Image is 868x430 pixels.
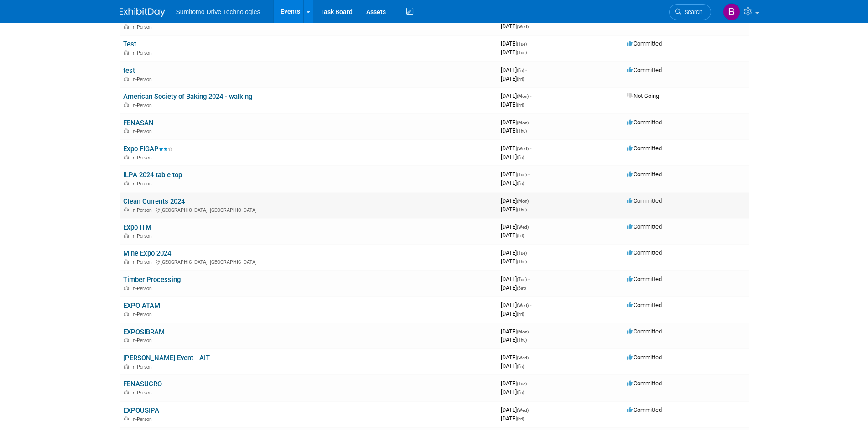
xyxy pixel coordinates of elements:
span: (Tue) [517,381,527,386]
img: In-Person Event [124,102,129,107]
span: (Tue) [517,251,527,256]
img: In-Person Event [124,50,129,55]
span: [DATE] [501,145,531,152]
a: Search [669,4,711,20]
span: [DATE] [501,310,524,317]
span: (Thu) [517,128,527,133]
a: Mine Expo 2024 [123,249,171,257]
span: (Thu) [517,207,527,212]
span: (Tue) [517,50,527,55]
span: [DATE] [501,406,531,413]
img: In-Person Event [124,24,129,29]
span: [DATE] [501,75,524,82]
span: Committed [627,406,662,413]
span: [DATE] [501,223,531,230]
span: [DATE] [501,336,527,343]
img: In-Person Event [124,390,129,394]
span: - [528,380,530,387]
span: - [530,197,531,204]
span: [DATE] [501,328,531,335]
span: - [530,92,531,99]
a: EXPOUSIPA [123,406,159,415]
img: In-Person Event [124,364,129,369]
span: [DATE] [501,119,531,126]
a: FENASUCRO [123,380,162,388]
span: Committed [627,276,662,282]
span: [DATE] [501,302,531,308]
span: Committed [627,145,662,152]
span: Committed [627,119,662,126]
span: (Wed) [517,408,529,413]
span: - [528,276,530,282]
span: In-Person [131,102,155,108]
span: - [525,67,527,73]
a: [PERSON_NAME] Event - AIT [123,354,210,362]
span: (Wed) [517,24,529,29]
span: (Tue) [517,41,527,46]
span: In-Person [131,312,155,317]
span: In-Person [131,181,155,187]
span: (Mon) [517,94,529,99]
span: [DATE] [501,49,527,56]
a: FENASAN [123,119,154,127]
span: (Wed) [517,146,529,151]
span: Committed [627,328,662,335]
span: [DATE] [501,23,529,30]
span: [DATE] [501,179,524,186]
span: [DATE] [501,249,530,256]
span: - [530,328,531,335]
a: ILPA 2024 table top [123,171,182,179]
span: - [530,145,531,152]
span: (Thu) [517,259,527,264]
span: In-Person [131,77,155,82]
a: Test [123,40,136,48]
img: In-Person Event [124,286,129,290]
div: [GEOGRAPHIC_DATA], [GEOGRAPHIC_DATA] [123,206,494,213]
a: EXPO ATAM [123,302,160,310]
span: (Mon) [517,120,529,125]
span: In-Person [131,364,155,370]
span: [DATE] [501,415,524,422]
span: Committed [627,171,662,178]
span: Committed [627,40,662,47]
span: (Wed) [517,355,529,360]
span: (Wed) [517,225,529,230]
span: [DATE] [501,354,531,361]
span: - [530,223,531,230]
span: (Fri) [517,181,524,186]
span: Search [681,9,702,15]
span: Committed [627,223,662,230]
span: (Tue) [517,172,527,177]
img: In-Person Event [124,207,129,212]
span: Committed [627,354,662,361]
img: In-Person Event [124,259,129,264]
a: Expo FIGAP [123,145,172,153]
img: Brittany Mitchell [723,3,740,20]
span: (Wed) [517,303,529,308]
span: [DATE] [501,67,527,73]
span: In-Person [131,338,155,343]
span: [DATE] [501,101,524,108]
img: In-Person Event [124,312,129,316]
img: In-Person Event [124,155,129,159]
span: In-Person [131,24,155,30]
span: In-Person [131,207,155,213]
span: (Thu) [517,338,527,343]
span: In-Person [131,286,155,292]
span: [DATE] [501,127,527,134]
span: Sumitomo Drive Technologies [176,8,260,15]
span: [DATE] [501,363,524,369]
span: (Sat) [517,286,526,291]
span: (Mon) [517,329,529,334]
span: - [528,171,530,178]
img: In-Person Event [124,128,129,133]
span: - [528,40,530,47]
span: Committed [627,249,662,256]
span: In-Person [131,155,155,161]
span: (Fri) [517,233,524,238]
span: - [530,302,531,308]
img: ExhibitDay [120,8,165,17]
img: In-Person Event [124,338,129,342]
span: (Fri) [517,155,524,160]
span: In-Person [131,233,155,239]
